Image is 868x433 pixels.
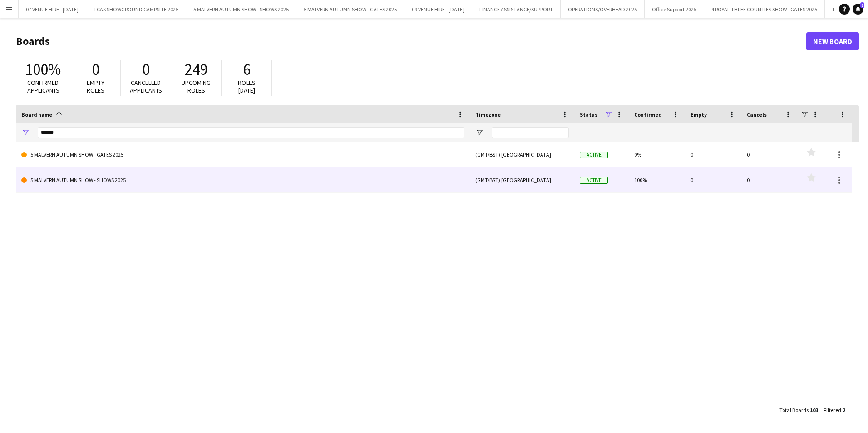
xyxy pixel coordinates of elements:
span: Empty roles [87,79,104,94]
span: Cancelled applicants [130,79,162,94]
button: 5 MALVERN AUTUMN SHOW - SHOWS 2025 [186,0,296,18]
button: 09 VENUE HIRE - [DATE] [404,0,472,18]
a: 5 MALVERN AUTUMN SHOW - SHOWS 2025 [21,167,464,193]
button: OPERATIONS/OVERHEAD 2025 [561,0,645,18]
span: Total Boards [779,407,809,413]
button: Open Filter Menu [475,128,483,137]
a: 1 [853,4,863,15]
span: Cancels [747,111,767,118]
div: 0% [629,142,685,167]
button: 5 MALVERN AUTUMN SHOW - GATES 2025 [296,0,404,18]
span: Active [580,177,608,184]
span: 249 [185,59,208,79]
span: 1 [860,2,864,8]
span: 100% [25,59,61,79]
span: Filtered [824,407,841,413]
span: 2 [843,407,845,413]
span: 103 [810,407,818,413]
div: : [779,401,818,419]
span: Roles [DATE] [238,79,256,94]
span: Active [580,152,608,158]
input: Board name Filter Input [38,127,464,138]
div: 0 [741,167,798,192]
div: 0 [685,142,741,167]
div: : [824,401,845,419]
button: Open Filter Menu [21,128,30,137]
div: 100% [629,167,685,192]
div: (GMT/BST) [GEOGRAPHIC_DATA] [470,142,574,167]
a: New Board [806,32,859,50]
a: 5 MALVERN AUTUMN SHOW - GATES 2025 [21,142,464,167]
span: Status [580,111,597,118]
span: Upcoming roles [182,79,211,94]
input: Timezone Filter Input [492,127,569,138]
span: 0 [92,59,99,79]
span: Empty [690,111,707,118]
div: (GMT/BST) [GEOGRAPHIC_DATA] [470,167,574,192]
button: Office Support 2025 [645,0,704,18]
div: 0 [685,167,741,192]
span: Confirmed applicants [27,79,59,94]
span: 6 [243,59,251,79]
span: 0 [142,59,150,79]
div: 0 [741,142,798,167]
span: Board name [21,111,52,118]
h1: Boards [16,34,806,48]
span: Timezone [475,111,501,118]
span: Confirmed [634,111,662,118]
button: 07 VENUE HIRE - [DATE] [19,0,86,18]
button: TCAS SHOWGROUND CAMPSITE 2025 [86,0,186,18]
button: 4 ROYAL THREE COUNTIES SHOW - GATES 2025 [704,0,825,18]
button: FINANCE ASSISTANCE/SUPPORT [472,0,561,18]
